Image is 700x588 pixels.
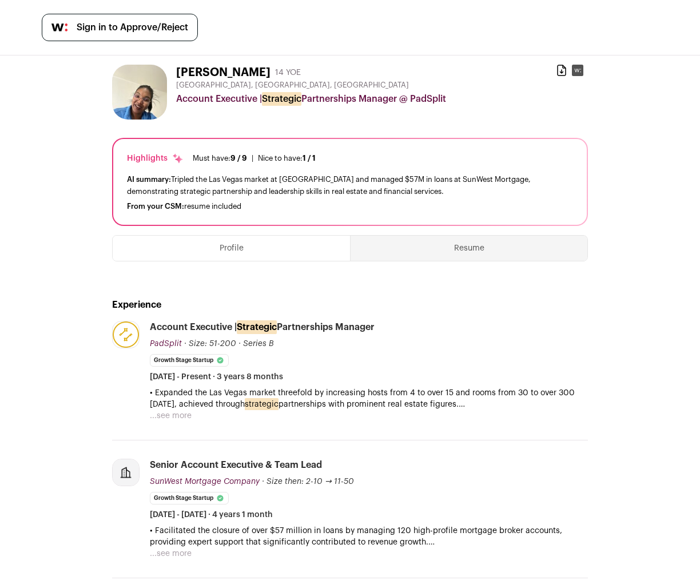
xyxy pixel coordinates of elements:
[176,81,409,90] span: [GEOGRAPHIC_DATA], [GEOGRAPHIC_DATA], [GEOGRAPHIC_DATA]
[245,398,279,411] mark: strategic
[193,154,316,163] ul: |
[184,340,236,348] span: · Size: 51-200
[150,340,182,348] span: PadSplit
[150,525,588,548] p: • Facilitated the closure of over $57 million in loans by managing 120 high-profile mortgage brok...
[113,321,139,348] img: a1116b51915707a0313028b222c3dad160b81d1e4f7490dc92f8ee53614aab8b.png
[243,340,274,348] span: Series B
[303,154,316,162] span: 1 / 1
[150,354,229,367] li: Growth Stage Startup
[230,154,247,162] span: 9 / 9
[262,92,301,106] mark: Strategic
[77,21,188,34] span: Sign in to Approve/Reject
[150,410,192,422] button: ...see more
[112,298,588,312] h2: Experience
[258,154,316,163] div: Nice to have:
[127,173,573,197] div: Tripled the Las Vegas market at [GEOGRAPHIC_DATA] and managed $57M in loans at SunWest Mortgage, ...
[150,387,588,410] p: • Expanded the Las Vegas market threefold by increasing hosts from 4 to over 15 and rooms from 30...
[351,236,587,261] button: Resume
[127,202,573,211] div: resume included
[150,459,322,471] div: Senior Account Executive & Team Lead
[238,338,241,349] span: ·
[176,92,588,106] div: Account Executive | Partnerships Manager @ PadSplit
[150,478,260,486] span: SunWest Mortgage Company
[112,65,167,120] img: 759fec68125cf4b0c268bf30378919e49523ee5a2efaa55b84210e1fc33e20f2
[237,320,277,334] mark: Strategic
[150,548,192,559] button: ...see more
[275,67,301,78] div: 14 YOE
[150,492,229,504] li: Growth Stage Startup
[127,153,184,164] div: Highlights
[127,202,184,210] span: From your CSM:
[150,509,273,521] span: [DATE] - [DATE] · 4 years 1 month
[150,321,375,333] div: Account Executive | Partnerships Manager
[113,236,350,261] button: Profile
[42,14,198,41] a: Sign in to Approve/Reject
[262,478,354,486] span: · Size then: 2-10 → 11-50
[176,65,271,81] h1: [PERSON_NAME]
[51,23,67,31] img: wellfound-symbol-flush-black-fb3c872781a75f747ccb3a119075da62bfe97bd399995f84a933054e44a575c4.png
[127,176,171,183] span: AI summary:
[193,154,247,163] div: Must have:
[113,459,139,486] img: company-logo-placeholder-414d4e2ec0e2ddebbe968bf319fdfe5acfe0c9b87f798d344e800bc9a89632a0.png
[150,371,283,383] span: [DATE] - Present · 3 years 8 months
